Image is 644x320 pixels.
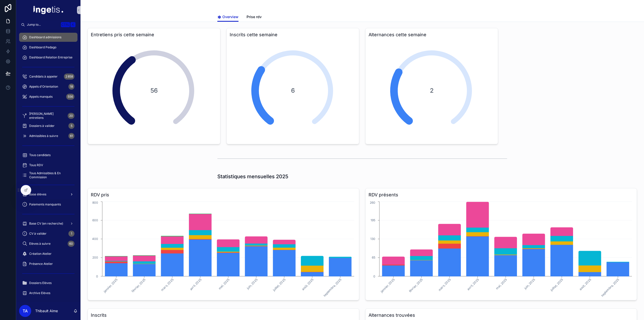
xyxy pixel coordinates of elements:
a: Création Atelier [19,249,77,258]
span: Paiements manquants [29,202,61,206]
a: Prise rdv [247,12,262,22]
tspan: 200 [92,256,98,259]
span: Prise rdv [247,14,262,19]
span: Tous Admissibles & En Commission [29,171,72,179]
span: Dossiers Elèves [29,281,52,285]
span: Dashboard Relation Entreprise [29,55,72,59]
span: Archive Elèves [29,291,50,295]
span: Jump to... [27,23,59,27]
span: Dashboard Pedago [29,45,56,49]
h3: Alternances trouvées [369,312,634,319]
tspan: juillet, 2025 [272,278,286,292]
tspan: juin, 2025 [523,278,536,290]
tspan: février, 2025 [131,278,146,293]
h3: Alternances cette semaine [369,31,495,38]
h3: RDV présents [369,191,634,198]
tspan: septembre, 2025 [323,278,342,297]
a: Dashboard Pedago [19,43,77,52]
a: Appels manqués556 [19,92,77,101]
tspan: septembre, 2025 [600,278,620,297]
tspan: mars, 2025 [437,278,452,292]
div: chart [369,200,634,297]
span: Admissibles à suivre [29,134,58,138]
span: Création Atelier [29,252,52,256]
a: Tous Admissibles & En Commission [19,171,77,180]
span: 6 [291,87,295,95]
a: Dashboard Relation Entreprise [19,53,77,62]
h1: Statistiques mensuelles 2025 [217,173,288,180]
tspan: mars, 2025 [160,278,174,292]
a: Présence Atelier [19,259,77,268]
div: 61 [68,133,74,139]
a: CV à valider1 [19,229,77,238]
span: [PERSON_NAME] entretiens [29,112,66,120]
tspan: mai, 2025 [495,278,508,290]
span: Candidats à appeler [29,75,58,79]
div: 5 [68,123,74,129]
span: Tous RDV [29,163,43,167]
tspan: juillet, 2025 [549,278,564,292]
tspan: avril, 2025 [189,278,202,291]
span: Dossiers à valider [29,124,55,128]
span: Dashboard admissions [29,35,61,39]
div: 1 [68,231,74,237]
span: Elèves à suivre [29,242,51,246]
tspan: 0 [373,274,375,278]
tspan: 400 [92,237,98,241]
a: Archive Elèves [19,289,77,298]
a: Base CV (en recherche) [19,219,77,228]
p: Thibault Aime [35,308,58,313]
tspan: 0 [96,274,98,278]
span: Base CV (en recherche) [29,222,63,226]
span: Overview [222,14,238,19]
tspan: août, 2025 [579,278,592,291]
span: Base élèves [29,192,46,196]
div: 2 858 [64,74,74,80]
a: Dossiers à valider5 [19,121,77,130]
h3: Inscrits [91,312,356,319]
a: Overview [217,12,238,22]
span: 56 [150,87,158,95]
span: Appels d'Orientation [29,85,58,89]
tspan: février, 2025 [408,278,424,293]
a: Dashboard admissions [19,33,77,42]
tspan: 130 [370,237,375,241]
div: 60 [68,241,74,247]
a: Elèves à suivre60 [19,239,77,248]
tspan: juin, 2025 [246,278,258,290]
a: Paiements manquants [19,200,77,209]
span: Appels manqués [29,95,53,99]
div: 556 [66,94,74,100]
div: 18 [68,84,74,90]
tspan: janvier, 2025 [102,278,118,294]
img: App logo [33,6,63,14]
tspan: janvier, 2025 [380,278,395,294]
span: Présence Atelier [29,262,53,266]
a: Candidats à appeler2 858 [19,72,77,81]
button: Jump to...CtrlK [19,20,77,29]
span: Tous candidats [29,153,51,157]
a: Base élèves [19,190,77,199]
h3: RDV pris [91,191,356,198]
tspan: août, 2025 [301,278,314,291]
tspan: avril, 2025 [466,278,480,291]
span: K [71,23,75,27]
div: chart [91,200,356,297]
span: Ctrl [61,22,70,27]
tspan: 600 [92,218,98,222]
a: Appels d'Orientation18 [19,82,77,91]
tspan: 195 [371,218,375,222]
tspan: mai, 2025 [218,278,230,290]
span: TA [23,308,28,314]
span: 2 [430,87,434,95]
a: Dossiers Elèves [19,278,77,288]
tspan: 260 [370,201,375,204]
span: CV à valider [29,232,47,236]
a: [PERSON_NAME] entretiens20 [19,111,77,120]
tspan: 800 [92,201,98,204]
div: scrollable content [16,29,80,302]
h3: Inscrits cette semaine [230,31,356,38]
a: Tous RDV [19,161,77,170]
tspan: 65 [372,256,375,259]
h3: Entretiens pris cette semaine [91,31,217,38]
